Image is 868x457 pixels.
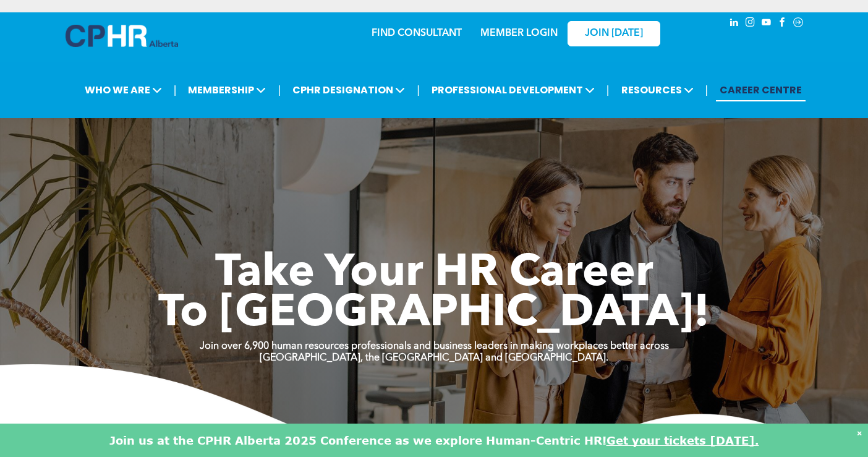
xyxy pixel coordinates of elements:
li: | [278,77,281,103]
strong: [GEOGRAPHIC_DATA], the [GEOGRAPHIC_DATA] and [GEOGRAPHIC_DATA]. [260,353,608,363]
a: FIND CONSULTANT [372,28,462,38]
img: A blue and white logo for cp alberta [66,25,178,47]
span: PROFESSIONAL DEVELOPMENT [428,79,598,101]
a: Get your tickets [DATE]. [606,434,759,447]
li: | [606,77,610,103]
span: To [GEOGRAPHIC_DATA]! [158,292,710,336]
a: CAREER CENTRE [716,79,806,101]
span: CPHR DESIGNATION [289,79,409,101]
span: RESOURCES [618,79,697,101]
a: Social network [791,15,805,32]
a: youtube [759,15,773,32]
a: linkedin [727,15,741,32]
a: facebook [775,15,789,32]
a: MEMBER LOGIN [480,28,558,38]
span: JOIN [DATE] [585,28,643,40]
font: Join us at the CPHR Alberta 2025 Conference as we explore Human-Centric HR! [109,434,606,447]
span: WHO WE ARE [81,79,166,101]
a: instagram [743,15,757,32]
li: | [417,77,420,103]
span: MEMBERSHIP [184,79,270,101]
span: Take Your HR Career [215,252,653,296]
div: Dismiss notification [857,427,862,439]
li: | [174,77,177,103]
li: | [705,77,708,103]
a: JOIN [DATE] [568,21,660,46]
strong: Join over 6,900 human resources professionals and business leaders in making workplaces better ac... [200,341,669,351]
